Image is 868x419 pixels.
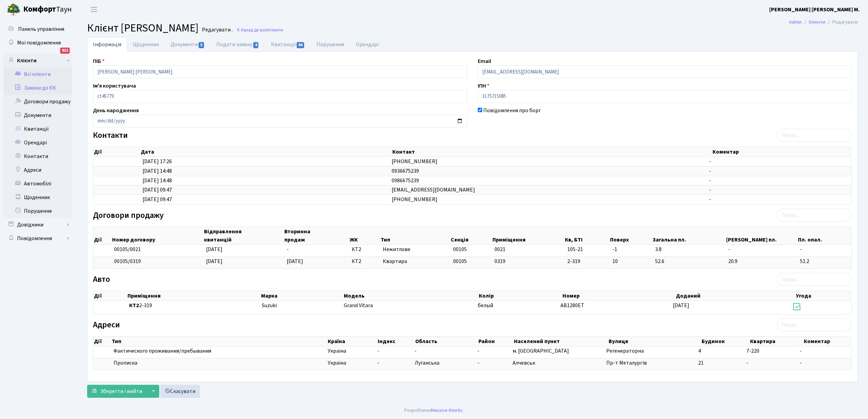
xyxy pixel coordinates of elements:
[93,275,110,285] label: Авто
[415,347,417,355] span: -
[709,186,711,194] span: -
[113,359,137,367] span: Прописка
[478,82,489,90] label: ІПН
[746,359,748,367] span: -
[327,337,377,346] th: Країна
[800,359,802,367] span: -
[513,359,535,367] span: Алчевськ
[93,320,120,330] label: Адреси
[383,246,447,253] span: Нежитлове
[392,196,437,203] span: [PHONE_NUMBER]
[609,227,652,245] th: Поверх
[675,291,795,301] th: Доданий
[562,291,675,301] th: Номер
[728,246,795,253] span: -
[612,258,650,265] span: 10
[262,302,277,309] span: Suzuki
[343,291,478,301] th: Модель
[143,167,172,175] span: [DATE] 14:48
[728,258,795,265] span: 20.9
[612,246,650,253] span: -1
[725,227,797,245] th: [PERSON_NAME] пл.
[349,227,380,245] th: ЖК
[3,191,72,204] a: Щоденник
[206,246,222,253] span: [DATE]
[265,37,311,52] a: Квитанції
[203,227,284,245] th: Відправлення квитанцій
[143,186,172,194] span: [DATE] 09:47
[18,25,64,33] span: Панель управління
[93,106,139,115] label: День народження
[800,347,802,355] span: -
[93,291,127,301] th: Дії
[800,246,849,253] span: -
[211,37,265,52] a: Подати заявку
[709,167,711,175] span: -
[129,302,139,309] b: КТ2
[673,302,689,309] span: [DATE]
[392,167,419,175] span: 0936675239
[284,227,349,245] th: Вторинна продаж
[380,227,450,245] th: Тип
[655,258,723,265] span: 52.6
[795,291,858,301] th: Угода
[23,4,56,15] b: Комфорт
[127,291,260,301] th: Приміщення
[560,302,584,309] span: АВ1280ЕТ
[253,42,259,48] span: 4
[513,337,608,346] th: Населений пункт
[87,20,199,36] span: Клієнт [PERSON_NAME]
[3,67,72,81] a: Всі клієнти
[431,407,463,414] a: Massive Kinetic
[114,258,141,265] span: 00105/0319
[478,291,561,301] th: Колір
[797,227,852,245] th: Пл. опал.
[3,22,72,36] a: Панель управління
[140,147,391,157] th: Дата
[709,177,711,184] span: -
[287,246,289,253] span: -
[7,3,21,16] img: logo.png
[311,37,350,52] a: Порушення
[769,5,860,14] a: [PERSON_NAME] [PERSON_NAME] М.
[352,246,377,253] span: КТ2
[377,347,379,355] span: -
[328,347,372,355] span: Україна
[809,18,825,26] a: Клієнти
[698,347,701,355] span: 4
[129,302,256,310] span: 2-319
[93,147,140,157] th: Дії
[478,57,491,65] label: Email
[712,147,858,157] th: Коментар
[3,177,72,191] a: Автомобілі
[777,318,851,331] input: Пошук...
[160,385,200,398] a: Скасувати
[127,37,165,52] a: Щоденник
[478,337,513,346] th: Район
[111,337,327,346] th: Тип
[93,131,128,141] label: Контакти
[93,211,164,221] label: Договори продажу
[111,227,203,245] th: Номер договору
[143,177,172,184] span: [DATE] 14:48
[3,122,72,136] a: Квитанції
[606,347,644,355] span: Регенераторна
[777,209,851,222] input: Пошук...
[698,359,704,367] span: 21
[392,158,437,165] span: [PHONE_NUMBER]
[513,347,569,355] span: м. [GEOGRAPHIC_DATA]
[143,196,172,203] span: [DATE] 09:47
[564,227,609,245] th: Кв, БТІ
[415,359,439,367] span: Луганська
[3,95,72,108] a: Договори продажу
[709,196,711,203] span: -
[404,407,464,414] div: Розроблено .
[483,106,541,115] label: Повідомлення про борг
[803,337,858,346] th: Коментар
[93,57,105,65] label: ПІБ
[206,258,222,265] span: [DATE]
[492,227,564,245] th: Приміщення
[392,186,475,194] span: [EMAIL_ADDRESS][DOMAIN_NAME]
[749,337,803,346] th: Квартира
[606,359,647,367] span: Пр-т Металургів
